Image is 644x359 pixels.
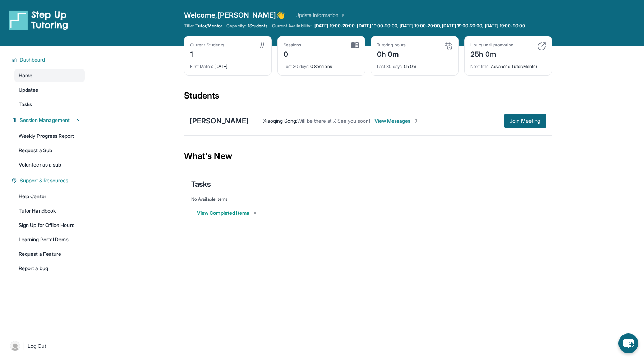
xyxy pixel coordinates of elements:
[314,23,525,29] span: [DATE] 19:00-20:00, [DATE] 19:00-20:00, [DATE] 19:00-20:00, [DATE] 19:00-20:00, [DATE] 19:00-20:00
[197,209,258,217] button: View Completed Items
[414,118,419,124] img: Chevron-Right
[19,86,38,94] span: Updates
[190,64,213,69] span: First Match :
[14,204,85,217] a: Tutor Handbook
[618,333,638,353] button: chat-button
[28,342,46,350] span: Log Out
[17,117,80,124] button: Session Management
[14,247,85,260] a: Request a Feature
[20,117,70,124] span: Session Management
[377,64,403,69] span: Last 30 days :
[14,144,85,157] a: Request a Sub
[191,196,545,202] div: No Available Items
[537,42,546,51] img: card
[23,342,25,350] span: |
[184,23,194,29] span: Title:
[190,59,266,69] div: [DATE]
[284,48,302,59] div: 0
[470,48,514,59] div: 25h 0m
[14,129,85,142] a: Weekly Progress Report
[297,118,370,124] span: Will be there at 7. See you soon!
[14,158,85,171] a: Volunteer as a sub
[284,59,359,69] div: 0 Sessions
[14,190,85,203] a: Help Center
[263,118,297,124] span: Xiaoqing Song :
[510,119,540,123] span: Join Meeting
[184,10,285,20] span: Welcome, [PERSON_NAME] 👋
[259,42,266,48] img: card
[191,179,211,189] span: Tasks
[351,42,359,49] img: card
[248,23,268,29] span: 1 Students
[14,262,85,275] a: Report a bug
[184,140,552,172] div: What's New
[226,23,246,29] span: Capacity:
[190,42,224,48] div: Current Students
[17,56,80,63] button: Dashboard
[284,42,302,48] div: Sessions
[19,72,32,79] span: Home
[190,116,249,126] div: [PERSON_NAME]
[504,114,546,128] button: Join Meeting
[19,101,32,108] span: Tasks
[444,42,452,51] img: card
[184,90,552,106] div: Students
[20,56,45,63] span: Dashboard
[313,23,526,29] a: [DATE] 19:00-20:00, [DATE] 19:00-20:00, [DATE] 19:00-20:00, [DATE] 19:00-20:00, [DATE] 19:00-20:00
[14,83,85,96] a: Updates
[190,48,224,59] div: 1
[14,98,85,111] a: Tasks
[14,69,85,82] a: Home
[339,12,346,19] img: Chevron Right
[14,233,85,246] a: Learning Portal Demo
[374,117,419,124] span: View Messages
[377,42,406,48] div: Tutoring hours
[272,23,312,29] span: Current Availability:
[377,59,452,69] div: 0h 0m
[9,10,68,30] img: logo
[17,177,80,184] button: Support & Resources
[295,12,346,19] a: Update Information
[377,48,406,59] div: 0h 0m
[14,219,85,232] a: Sign Up for Office Hours
[195,23,222,29] span: Tutor/Mentor
[470,42,514,48] div: Hours until promotion
[284,64,309,69] span: Last 30 days :
[470,59,546,69] div: Advanced Tutor/Mentor
[10,341,20,351] img: user-img
[20,177,68,184] span: Support & Resources
[7,338,85,354] a: |Log Out
[470,64,490,69] span: Next title :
